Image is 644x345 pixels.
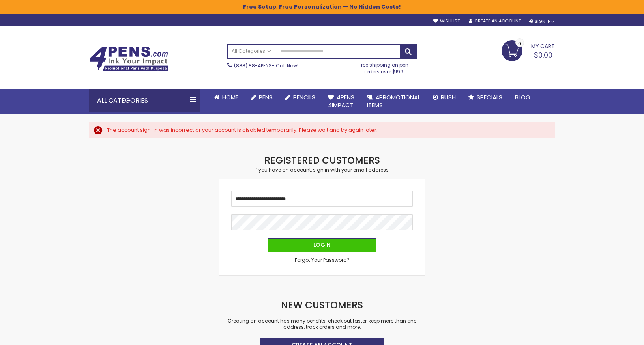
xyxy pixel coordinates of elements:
span: 4PROMOTIONAL ITEMS [367,93,420,109]
div: Free shipping on pen orders over $199 [351,59,417,75]
div: Sign In [529,19,555,24]
a: Specials [462,89,509,106]
a: Blog [509,89,537,106]
a: Create an Account [469,18,521,24]
strong: New Customers [281,298,363,311]
div: If you have an account, sign in with your email address. [219,167,425,173]
span: 0 [518,40,521,47]
span: $0.00 [534,50,552,60]
span: Pens [259,93,273,101]
span: All Categories [232,48,271,54]
a: (888) 88-4PENS [234,62,272,69]
a: 4PROMOTIONALITEMS [361,89,427,114]
a: $0.00 0 [502,40,555,60]
div: All Categories [89,89,200,112]
span: Blog [515,93,530,101]
a: 4Pens4impact [322,89,361,114]
span: Home [222,93,238,101]
div: The account sign-in was incorrect or your account is disabled temporarily. Please wait and try ag... [107,127,547,134]
span: - Call Now! [234,62,298,69]
img: 4Pens Custom Pens and Promotional Products [89,46,168,71]
span: Login [313,241,331,249]
button: Login [268,238,376,252]
a: Home [208,89,245,106]
strong: Registered Customers [264,154,380,167]
a: Rush [427,89,462,106]
a: Wishlist [433,18,460,24]
span: Rush [441,93,456,101]
a: Forgot Your Password? [295,257,350,263]
span: Specials [477,93,502,101]
span: 4Pens 4impact [328,93,354,109]
iframe: Google Customer Reviews [579,324,644,345]
a: All Categories [228,45,275,58]
span: Pencils [293,93,315,101]
a: Pens [245,89,279,106]
p: Creating an account has many benefits: check out faster, keep more than one address, track orders... [219,318,425,330]
a: Pencils [279,89,322,106]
